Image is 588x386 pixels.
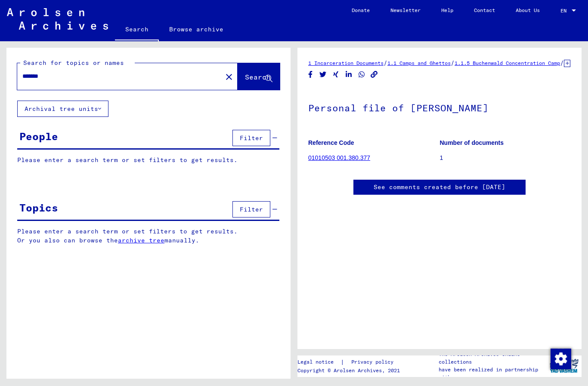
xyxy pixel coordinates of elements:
[451,59,455,67] span: /
[220,68,238,85] button: Clear
[17,227,280,245] p: Please enter a search term or set filters to get results. Or you also can browse the manually.
[245,73,271,81] span: Search
[319,69,328,80] button: Share on Twitter
[240,134,263,142] span: Filter
[297,367,404,374] p: Copyright © Arolsen Archives, 2021
[387,60,451,66] a: 1.1 Camps and Ghettos
[357,69,366,80] button: Share on WhatsApp
[439,366,546,381] p: have been realized in partnership with
[551,349,571,369] img: Change consent
[548,355,580,377] img: yv_logo.png
[370,69,379,80] button: Copy link
[19,129,58,144] div: People
[23,59,124,67] mat-label: Search for topics or names
[455,60,560,66] a: 1.1.5 Buchenwald Concentration Camp
[308,154,370,161] a: 01010503 001.380.377
[374,183,505,192] a: See comments created before [DATE]
[306,69,315,80] button: Share on Facebook
[159,19,234,40] a: Browse archive
[308,139,354,146] b: Reference Code
[439,350,546,366] p: The Arolsen Archives online collections
[19,200,58,215] div: Topics
[7,8,108,30] img: Arolsen_neg.svg
[17,156,279,165] p: Please enter a search term or set filters to get results.
[308,88,571,126] h1: Personal file of [PERSON_NAME]
[118,236,164,244] a: archive tree
[115,19,159,41] a: Search
[331,69,340,80] button: Share on Xing
[297,358,340,367] a: Legal notice
[560,59,564,67] span: /
[232,201,270,218] button: Filter
[224,72,234,82] mat-icon: close
[240,205,263,213] span: Filter
[440,139,504,146] b: Number of documents
[344,69,353,80] button: Share on LinkedIn
[440,153,571,162] p: 1
[308,60,384,66] a: 1 Incarceration Documents
[17,101,108,117] button: Archival tree units
[297,358,404,367] div: |
[384,59,387,67] span: /
[238,63,280,90] button: Search
[560,8,570,14] span: EN
[344,358,404,367] a: Privacy policy
[232,130,270,146] button: Filter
